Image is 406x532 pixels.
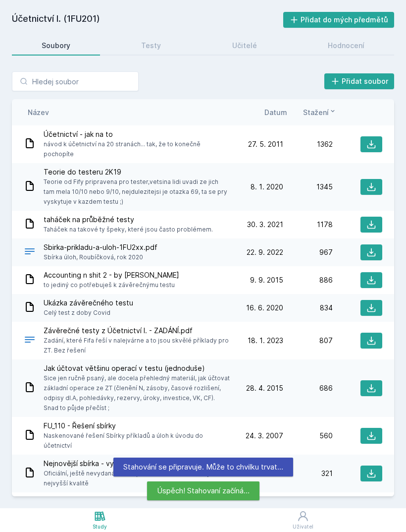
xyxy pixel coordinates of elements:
[283,139,333,149] div: 1362
[303,107,337,118] button: Stažení
[283,336,333,346] div: 807
[42,41,70,51] div: Soubory
[44,308,133,318] span: Celý test z doby Covid
[248,139,283,149] span: 27. 5. 2011
[283,12,395,28] button: Přidat do mých předmětů
[283,220,333,230] div: 1178
[44,215,213,225] span: taháček na průběžné testy
[264,107,287,118] button: Datum
[44,469,230,488] span: Oficiální, ještě nevydaná sbírka přímo ze stránek katedry v nejvyšší kvalitě
[44,363,230,373] span: Jak účtovat většinu operací v testu (jednoduše)
[28,107,49,118] button: Název
[44,252,157,262] span: Sbírka úloh, Roubíčková, rok 2020
[12,71,139,91] input: Hledej soubor
[232,41,257,51] div: Učitelé
[246,431,283,441] span: 24. 3. 2007
[293,523,313,531] div: Uživatel
[44,167,230,177] span: Teorie do testeru 2K19
[248,336,283,346] span: 18. 1. 2023
[44,373,230,413] span: Sice jen ručně psaný, ale docela přehledný materiál, jak účtovat základní operace ze ZT (členění ...
[246,303,283,313] span: 16. 6. 2020
[44,242,157,252] span: Sbirka-prikladu-a-uloh-1FU2xx.pdf
[44,225,213,235] span: Taháček na takové ty špeky, které jsou často problémem.
[24,245,36,260] div: PDF
[247,247,283,257] span: 22. 9. 2022
[203,36,287,56] a: Učitelé
[112,36,191,56] a: Testy
[328,41,364,51] div: Hodnocení
[247,220,283,230] span: 30. 3. 2021
[324,73,395,89] button: Přidat soubor
[283,431,333,441] div: 560
[250,275,283,285] span: 9. 9. 2015
[44,177,230,207] span: Teorie od Fify pripravena pro tester,vetsina lidi uvadi ze jich tam mela 10/10 nebo 9/10, nejdule...
[251,182,283,192] span: 8. 1. 2020
[283,182,333,192] div: 1345
[44,270,179,280] span: Accounting n shit 2 - by [PERSON_NAME]
[93,523,107,531] div: Study
[246,383,283,393] span: 28. 4. 2015
[44,421,230,431] span: FU_110 - Řešení sbírky
[44,280,179,290] span: to jediný co potřebuješ k závěrečnýmu testu
[12,12,283,28] h2: Účetnictví I. (1FU201)
[283,383,333,393] div: 686
[141,41,161,51] div: Testy
[44,459,230,469] span: Nejnovější sbírka - vydání 2015 v PDF - kapitoly 1-13
[283,275,333,285] div: 886
[283,469,333,478] div: 321
[12,36,100,56] a: Soubory
[44,326,230,336] span: Závěrečné testy z Účetnictví I. - ZADÁNÍ.pdf
[44,298,133,308] span: Ukázka závěrečného testu
[44,336,230,355] span: Zadání, které Fifa řeší v nalejvárne a to jsou skvělé příklady pro ZT. Bez řešení
[44,129,230,139] span: Účetnictví - jak na to
[24,334,36,348] div: PDF
[283,303,333,313] div: 834
[299,36,395,56] a: Hodnocení
[283,247,333,257] div: 967
[303,107,329,118] span: Stažení
[44,431,230,451] span: Naskenované řešení Sbírky příkladů a úloh k úvodu do účetnictví
[44,139,230,159] span: návod k účetnictví na 20 stranách... tak, že to konečně pochopíte
[113,458,293,476] div: Stahování se připravuje. Může to chvilku trvat…
[147,481,259,500] div: Úspěch! Stahovaní začíná…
